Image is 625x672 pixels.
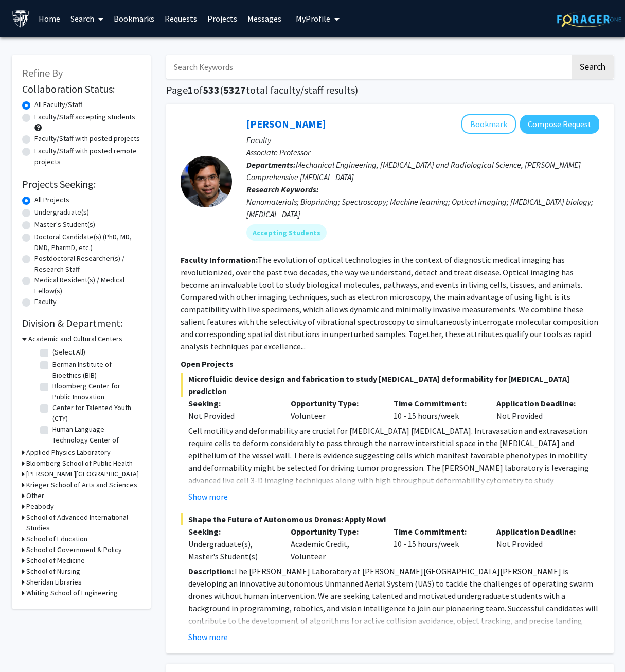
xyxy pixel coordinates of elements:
a: Projects [202,1,242,37]
span: Microfluidic device design and fabrication to study [MEDICAL_DATA] deformability for [MEDICAL_DAT... [181,373,599,397]
p: Time Commitment: [394,397,481,410]
div: Nanomaterials; Bioprinting; Spectroscopy; Machine learning; Optical imaging; [MEDICAL_DATA] biolo... [246,196,599,220]
div: Academic Credit, Volunteer [283,525,386,562]
label: Center for Talented Youth (CTY) [52,402,138,424]
button: Show more [188,490,228,503]
label: Undergraduate(s) [34,207,89,218]
span: 533 [203,83,220,96]
label: Master's Student(s) [34,219,95,230]
label: Berman Institute of Bioethics (BIB) [52,359,138,381]
h3: Peabody [26,501,54,512]
h2: Division & Department: [22,317,140,329]
a: Search [65,1,109,37]
div: 10 - 15 hours/week [386,525,489,562]
p: Opportunity Type: [291,397,378,410]
h3: [PERSON_NAME][GEOGRAPHIC_DATA] [26,469,139,480]
h3: Krieger School of Arts and Sciences [26,480,137,490]
h3: Other [26,490,44,501]
fg-read-more: The evolution of optical technologies in the context of diagnostic medical imaging has revolution... [181,255,598,351]
p: Open Projects [181,358,599,370]
a: Requests [159,1,202,37]
p: Seeking: [188,525,276,538]
b: Research Keywords: [246,184,319,194]
strong: Description: [188,566,234,576]
h2: Collaboration Status: [22,83,140,95]
p: Application Deadline: [496,525,584,538]
p: Cell motility and deformability are crucial for [MEDICAL_DATA] [MEDICAL_DATA]. Intravasation and ... [188,425,599,499]
label: Faculty/Staff accepting students [34,112,135,122]
label: Postdoctoral Researcher(s) / Research Staff [34,253,140,275]
h3: Academic and Cultural Centers [28,333,122,344]
img: ForagerOne Logo [557,11,621,27]
button: Search [572,55,614,79]
input: Search Keywords [166,55,570,79]
label: Faculty/Staff with posted projects [34,133,140,144]
button: Compose Request to Ishan Barman [520,115,599,134]
b: Departments: [246,160,296,170]
p: Associate Professor [246,146,599,158]
h3: School of Education [26,534,87,544]
p: Time Commitment: [394,525,481,538]
h3: Sheridan Libraries [26,577,82,588]
p: Seeking: [188,397,276,410]
span: Shape the Future of Autonomous Drones: Apply Now! [181,513,599,525]
a: Bookmarks [109,1,159,37]
label: (Select All) [52,347,85,358]
h3: School of Nursing [26,566,80,577]
div: Not Provided [188,410,276,422]
button: Show more [188,631,228,643]
span: 1 [188,83,193,96]
label: All Faculty/Staff [34,99,82,110]
div: 10 - 15 hours/week [386,397,489,422]
iframe: Chat [8,626,44,664]
h3: School of Medicine [26,555,85,566]
div: Not Provided [489,397,592,422]
span: Mechanical Engineering, [MEDICAL_DATA] and Radiological Science, [PERSON_NAME] Comprehensive [MED... [246,160,581,182]
a: Home [33,1,65,37]
span: My Profile [296,13,330,24]
p: The [PERSON_NAME] Laboratory at [PERSON_NAME][GEOGRAPHIC_DATA][PERSON_NAME] is developing an inno... [188,565,599,639]
h3: Whiting School of Engineering [26,588,118,598]
div: Not Provided [489,525,592,562]
a: Messages [242,1,287,37]
label: All Projects [34,194,69,205]
div: Undergraduate(s), Master's Student(s) [188,538,276,562]
label: Human Language Technology Center of Excellence (HLTCOE) [52,424,138,456]
label: Bloomberg Center for Public Innovation [52,381,138,402]
label: Faculty [34,296,57,307]
h3: School of Government & Policy [26,544,122,555]
h3: Bloomberg School of Public Health [26,458,133,469]
label: Faculty/Staff with posted remote projects [34,146,140,167]
span: 5327 [223,83,246,96]
label: Medical Resident(s) / Medical Fellow(s) [34,275,140,296]
b: Faculty Information: [181,255,258,265]
h3: Applied Physics Laboratory [26,447,111,458]
button: Add Ishan Barman to Bookmarks [461,114,516,134]
div: Volunteer [283,397,386,422]
mat-chip: Accepting Students [246,224,327,241]
h3: School of Advanced International Studies [26,512,140,534]
label: Doctoral Candidate(s) (PhD, MD, DMD, PharmD, etc.) [34,232,140,253]
a: [PERSON_NAME] [246,117,326,130]
span: Refine By [22,66,63,79]
p: Application Deadline: [496,397,584,410]
p: Faculty [246,134,599,146]
h2: Projects Seeking: [22,178,140,190]
h1: Page of ( total faculty/staff results) [166,84,614,96]
img: Johns Hopkins University Logo [12,10,30,28]
p: Opportunity Type: [291,525,378,538]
